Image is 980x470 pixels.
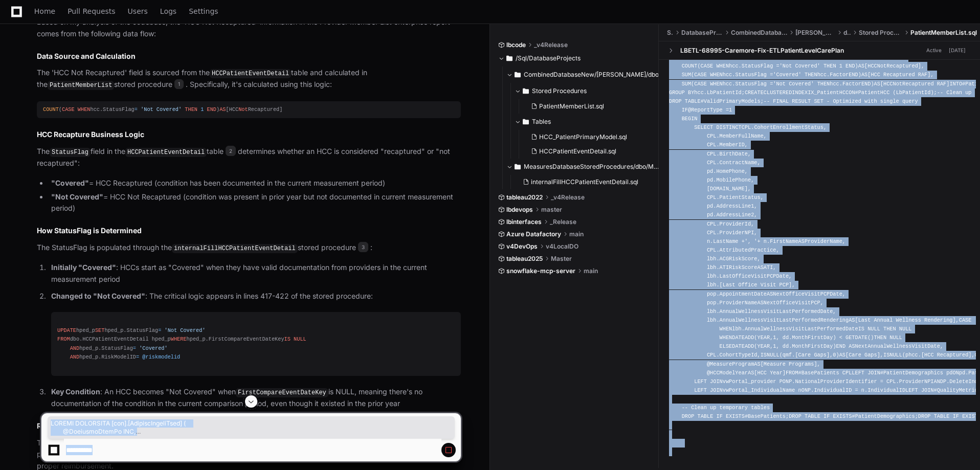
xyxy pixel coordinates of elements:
span: WHEN [710,81,723,87]
span: FROM [57,336,70,342]
code: FirstCompareEventDateKey [236,388,328,397]
span: AS [758,264,764,271]
button: internalFillHCCPatientEventDetail.sql [519,175,653,189]
span: BY [688,89,694,96]
span: _v4Release [534,41,568,49]
strong: Key Condition [51,387,100,396]
div: ( hcc.StatusFlag ) [HCC Recaptured] [43,105,455,114]
span: DatabaseProjects [681,29,723,37]
span: CASE [959,317,972,323]
span: NULL [899,326,912,332]
span: NULL [867,326,880,332]
span: Sql [667,29,673,37]
span: 1 [201,106,204,113]
span: ON [953,370,959,376]
span: DISTINCT [716,124,741,130]
button: /Sql/DatabaseProjects [498,50,651,66]
span: main [569,230,584,238]
span: BEGIN [682,116,698,122]
span: = [136,354,139,360]
span: CREATE [745,89,764,96]
span: AS [758,300,764,306]
span: AND [70,345,79,351]
span: NULL [889,334,902,341]
span: Stored Procedures [532,87,587,95]
div: hped_p hped_p.StatusFlag dbo.HCCPatientEventDetail hped_p hped_p.FirstCompareEventDateKey hped_p.... [57,326,455,362]
span: lbcode [506,41,526,49]
span: dbo [843,29,851,37]
span: ON [849,89,855,96]
span: HCCPatientEventDetail.sql [539,147,616,155]
span: 'Not Covered' [779,63,820,69]
span: AS [874,81,880,87]
button: PatientMemberList.sql [527,99,653,114]
span: -- Clean up [937,89,972,96]
span: FROM [786,370,798,376]
span: IF [682,107,688,113]
span: tableau2025 [506,255,543,263]
span: WHEN [78,106,91,113]
span: WHEN [720,326,732,332]
span: CombinedDatabaseNew/[PERSON_NAME]/dbo [524,71,659,79]
span: THEN [823,63,836,69]
span: AS [748,370,754,376]
span: main [584,267,598,275]
svg: Directory [515,161,521,173]
span: CombinedDatabaseNew [731,29,787,37]
span: Settings [189,8,218,14]
span: Logs [160,8,176,14]
span: snowflake-mcp-server [506,267,575,275]
span: ON [801,387,808,393]
span: END [845,63,855,69]
span: = [133,345,136,351]
span: Tables [532,118,551,126]
code: internalFillHCCPatientEventDetail [172,244,298,253]
span: lbdevops [506,206,533,214]
span: 'Not Covered' [164,327,205,333]
span: Not [238,106,248,113]
span: AS [754,361,760,367]
span: SELECT [694,124,713,130]
span: tableau2022 [506,193,543,202]
span: IS [858,326,864,332]
li: = HCC Recaptured (condition has been documented in the current measurement period) [48,177,461,189]
span: IS [284,336,291,342]
span: AS [839,352,845,358]
span: lbinterfaces [506,218,542,226]
span: v4DevOps [506,242,538,251]
p: : An HCC becomes "Not Covered" when is NULL, meaning there's no documentation of the condition in... [51,386,461,410]
svg: Directory [515,69,521,81]
span: AND [70,354,79,360]
svg: Directory [523,85,529,97]
code: PatientMemberList [48,81,114,90]
span: v4LocalDO [546,242,578,251]
span: AS [858,63,864,69]
span: 0 [975,352,978,358]
span: ', ' [745,238,758,244]
span: AS [798,238,805,244]
span: Pull Requests [68,8,115,14]
span: THEN [883,326,896,332]
button: CombinedDatabaseNew/[PERSON_NAME]/dbo [506,66,659,83]
span: 'Not Covered' [773,81,814,87]
span: Active [923,46,945,55]
span: AS [849,317,855,323]
span: INTO [949,81,962,87]
span: 0 [833,352,836,358]
span: SET [95,327,104,333]
span: END [836,343,845,349]
span: 1 [174,79,184,89]
span: END [207,106,216,113]
span: WHEN [720,334,732,341]
span: ISNULL [883,352,902,358]
span: AS [219,106,226,113]
span: _Release [550,218,576,226]
svg: Directory [506,52,513,64]
span: @riskmodelid [142,354,180,360]
span: MeasuresDatabaseStoredProcedures/dbo/Measures/HCCRewrite [524,163,659,171]
span: = [135,106,138,113]
button: Stored Procedures [515,83,659,99]
span: THEN [817,81,830,87]
p: The field in the table determines whether an HCC is considered "recaptured" or "not recaptured": [37,146,461,169]
span: CASE [694,81,707,87]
